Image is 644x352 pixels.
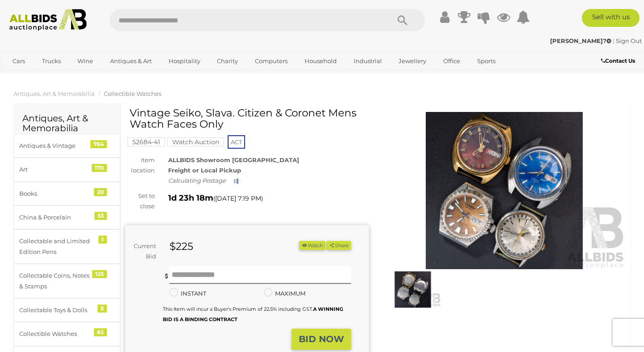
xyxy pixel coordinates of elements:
div: 1 [98,236,107,244]
div: Books [19,189,93,199]
strong: [PERSON_NAME]? [550,37,611,44]
img: Vintage Seiko, Slava. Citizen & Coronet Mens Watch Faces Only [385,271,441,308]
a: Household [299,54,343,69]
button: BID NOW [292,329,351,350]
a: Computers [249,54,293,69]
div: Set to close [119,191,161,212]
a: [PERSON_NAME]? [550,37,613,44]
div: Collectable Coins, Notes & Stamps [19,270,93,292]
a: Jewellery [393,54,432,69]
div: China & Porcelain [19,212,93,223]
strong: $225 [169,240,193,253]
div: 125 [92,270,107,278]
i: Calculating Postage [168,177,226,184]
div: Art [19,164,93,175]
img: small-loading.gif [234,179,241,184]
div: 82 [94,328,107,336]
span: [DATE] 7:19 PM [215,194,261,202]
span: | [613,37,614,44]
a: Contact Us [601,56,637,66]
h1: Vintage Seiko, Slava. Citizen & Coronet Mens Watch Faces Only [130,107,367,130]
div: 53 [94,212,107,220]
div: Collectable Toys & Dolls [19,305,93,315]
a: Collectable Coins, Notes & Stamps 125 [13,264,120,298]
a: Books 20 [13,182,120,206]
a: Cars [7,54,31,69]
a: Hospitality [163,54,206,69]
div: Antiques & Vintage [19,141,93,151]
label: MAXIMUM [264,288,305,299]
a: Office [437,54,466,69]
a: Collectable Toys & Dolls 5 [13,298,120,322]
li: Watch this item [299,241,325,250]
a: Charity [211,54,244,69]
span: ACT [228,135,245,149]
a: Collectible Watches 82 [13,322,120,346]
a: Antiques & Art [104,54,157,69]
div: Item location [119,155,161,176]
a: [GEOGRAPHIC_DATA] [7,69,82,83]
a: China & Porcelain 53 [13,206,120,229]
a: Watch Auction [167,138,224,146]
div: 5 [97,305,107,313]
a: Sports [471,54,501,69]
a: Antiques & Vintage 784 [13,134,120,158]
button: Share [326,241,351,250]
a: Collectible Watches [104,90,161,97]
a: 52684-41 [127,138,165,146]
mark: 52684-41 [127,137,165,146]
div: 170 [92,164,107,172]
img: Vintage Seiko, Slava. Citizen & Coronet Mens Watch Faces Only [382,112,626,269]
label: INSTANT [169,288,206,299]
div: Collectable and Limited Edition Pens [19,236,93,257]
strong: ALLBIDS Showroom [GEOGRAPHIC_DATA] [168,156,299,163]
button: Watch [299,241,325,250]
a: Industrial [348,54,388,69]
div: 20 [94,188,107,196]
a: Wine [72,54,99,69]
a: Antiques, Art & Memorabilia [13,90,95,97]
a: Collectable and Limited Edition Pens 1 [13,229,120,264]
mark: Watch Auction [167,137,224,146]
a: Trucks [36,54,67,69]
div: Current Bid [125,241,163,262]
span: ( ) [213,195,263,202]
div: 784 [90,140,107,148]
button: Search [380,9,425,31]
small: This Item will incur a Buyer's Premium of 22.5% including GST. [163,306,343,322]
a: Sign Out [616,37,642,44]
strong: Freight or Local Pickup [168,167,241,174]
div: Collectible Watches [19,329,93,339]
a: Sell with us [582,9,640,27]
b: Contact Us [601,57,635,64]
strong: 1d 23h 18m [168,193,213,203]
strong: BID NOW [299,334,344,344]
h2: Antiques, Art & Memorabilia [22,113,111,133]
img: Allbids.com.au [5,9,92,31]
a: Art 170 [13,158,120,181]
